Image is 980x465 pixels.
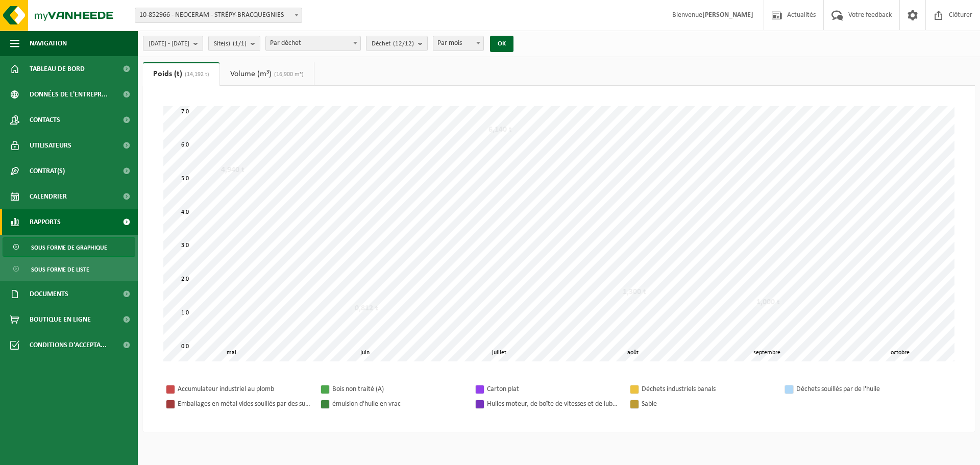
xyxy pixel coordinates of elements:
span: Déchet [372,36,414,52]
span: Boutique en ligne [30,307,91,332]
div: Déchets souillés par de l'huile [796,383,929,396]
div: Sable [642,398,774,410]
span: Utilisateurs [30,133,71,158]
div: Bois non traité (A) [332,383,465,396]
div: Accumulateur industriel au plomb [178,383,310,396]
count: (1/1) [233,40,247,47]
a: Sous forme de liste [3,259,135,279]
span: 10-852966 - NEOCERAM - STRÉPY-BRACQUEGNIES [135,8,302,22]
span: 10-852966 - NEOCERAM - STRÉPY-BRACQUEGNIES [135,8,302,23]
div: Déchets industriels banals [642,383,774,396]
span: Conditions d'accepta... [30,332,107,358]
span: Sous forme de liste [31,260,89,279]
span: Par mois [433,36,484,51]
span: Contacts [30,107,60,133]
div: Huiles moteur, de boîte de vitesses et de lubrification non chlorées à base minérale en vrac [487,398,620,410]
div: 6,140 t [486,125,514,135]
div: Emballages en métal vides souillés par des substances dangereuses [178,398,310,410]
div: 1,300 t [620,287,649,297]
button: [DATE] - [DATE] [143,36,203,51]
span: Site(s) [214,36,247,52]
button: OK [490,36,513,52]
a: Volume (m³) [220,62,314,86]
div: 1,000 t [754,297,782,307]
span: Données de l'entrepr... [30,82,108,107]
button: Déchet(12/12) [366,36,428,51]
div: 0,812 t [352,303,381,313]
button: Site(s)(1/1) [208,36,260,51]
span: (14,192 t) [182,71,209,78]
count: (12/12) [393,40,414,47]
span: Calendrier [30,184,67,209]
span: Contrat(s) [30,158,65,184]
div: émulsion d'huile en vrac [332,398,465,410]
span: Tableau de bord [30,56,85,82]
span: Par mois [433,36,483,51]
div: Carton plat [487,383,620,396]
strong: [PERSON_NAME] [702,11,753,19]
span: Documents [30,281,68,307]
div: 4,940 t [218,165,247,175]
span: Sous forme de graphique [31,238,107,257]
a: Poids (t) [143,62,219,86]
span: Rapports [30,209,61,235]
span: Par déchet [265,36,361,51]
span: (16,900 m³) [272,71,304,78]
a: Sous forme de graphique [3,237,135,257]
span: Navigation [30,31,67,56]
span: [DATE] - [DATE] [149,36,189,52]
span: Par déchet [266,36,360,51]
